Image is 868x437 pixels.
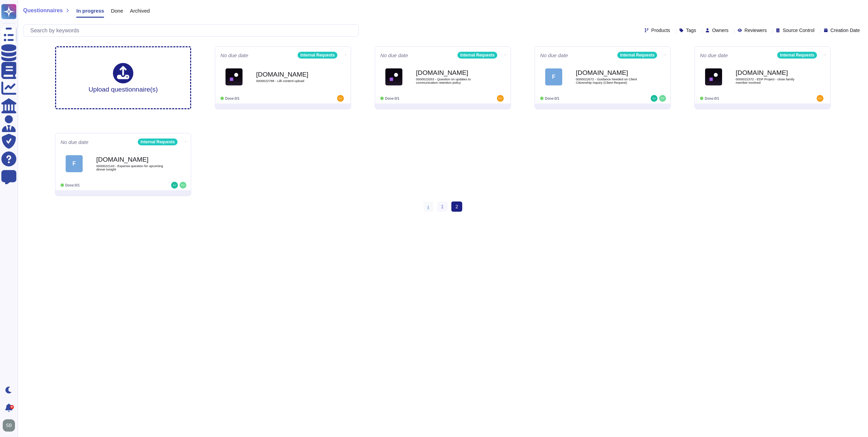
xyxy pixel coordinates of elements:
[437,201,448,212] a: 1
[416,78,484,84] span: 0000022053 - Question on updates to communication retention policy
[226,68,243,85] img: Logo
[545,68,562,85] div: F
[111,8,123,13] span: Done
[831,28,860,33] span: Creation Date
[220,53,248,58] span: No due date
[451,201,462,212] span: 2
[385,68,402,85] img: Logo
[700,53,728,58] span: No due date
[27,25,358,36] input: Search by keywords
[138,139,178,145] div: Internal Requests
[576,78,644,84] span: 0000022672 - Guidance Needed on Client Citizenship Inquiry (Client Request)
[171,182,178,189] img: user
[96,156,164,163] b: [DOMAIN_NAME]
[380,53,408,58] span: No due date
[66,155,83,172] div: F
[428,204,429,209] span: ‹
[385,97,399,100] span: Done: 0/1
[817,95,823,102] img: user
[457,52,497,59] div: Internal Requests
[298,52,337,59] div: Internal Requests
[617,52,657,59] div: Internal Requests
[3,419,15,432] img: user
[745,28,767,33] span: Reviewers
[256,79,324,83] span: 0000022788 - Lilli content upload
[225,97,239,100] span: Done: 0/1
[651,95,657,102] img: user
[23,8,63,13] span: Questionnaires
[736,78,804,84] span: 0000022372 - EDP Project - close family member involved
[96,164,164,171] span: 0000022143 - Expense question for upcoming dinner tonight
[65,183,80,187] span: Done: 0/1
[540,53,568,58] span: No due date
[256,71,324,78] b: [DOMAIN_NAME]
[686,28,696,33] span: Tags
[712,28,729,33] span: Owners
[705,97,719,100] span: Done: 0/1
[61,140,88,145] span: No due date
[576,69,644,76] b: [DOMAIN_NAME]
[130,8,150,13] span: Archived
[777,52,817,59] div: Internal Requests
[497,95,504,102] img: user
[659,95,666,102] img: user
[705,68,722,85] img: Logo
[736,69,804,76] b: [DOMAIN_NAME]
[88,63,158,93] div: Upload questionnaire(s)
[545,97,559,100] span: Done: 0/1
[337,95,344,102] img: user
[783,28,814,33] span: Source Control
[180,182,186,189] img: user
[10,405,14,409] div: 9+
[651,28,670,33] span: Products
[76,8,104,13] span: In progress
[416,69,484,76] b: [DOMAIN_NAME]
[1,418,20,433] button: user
